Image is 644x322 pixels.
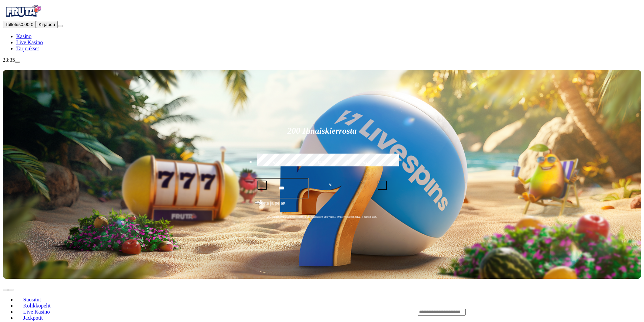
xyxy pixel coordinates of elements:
span: Jackpotit [21,315,46,321]
span: € [329,181,331,188]
label: €50 [256,153,298,172]
a: Live Kasino [16,307,57,317]
button: live-chat [15,61,20,63]
span: 23:35 [3,57,15,63]
a: Fruta [3,15,43,21]
span: Live Kasino [21,309,53,315]
span: Talletus [5,22,21,27]
a: Kolikkopelit [16,301,57,311]
span: Suositut [21,297,44,302]
button: next slide [8,289,14,291]
img: Fruta [3,3,43,20]
label: €150 [301,153,343,172]
input: Search [418,309,466,316]
a: Kasino [16,33,31,39]
span: Kirjaudu [38,22,55,27]
label: €250 [346,153,388,172]
button: menu [58,25,63,27]
button: Talleta ja pelaa [255,199,390,212]
button: plus icon [378,181,387,190]
a: Live Kasino [16,39,43,45]
nav: Main menu [3,33,641,52]
button: Talletusplus icon0.00 € [3,21,36,28]
button: minus icon [257,181,267,190]
a: Tarjoukset [16,46,39,51]
button: prev slide [3,289,8,291]
span: Kolikkopelit [21,303,53,308]
span: € [260,199,262,203]
span: 0.00 € [21,22,33,27]
button: Kirjaudu [36,21,58,28]
a: Suositut [16,295,48,305]
span: Talleta ja pelaa [257,200,285,212]
nav: Primary [3,3,641,52]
